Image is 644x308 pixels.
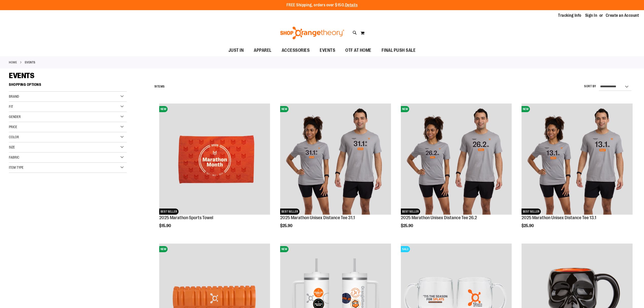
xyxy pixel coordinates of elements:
[401,215,477,220] a: 2025 Marathon Unisex Distance Tee 26.2
[320,45,335,56] span: EVENTS
[159,215,213,220] a: 2025 Marathon Sports Towel
[9,71,34,80] span: EVENTS
[585,13,597,18] a: Sign In
[159,209,178,215] span: BEST SELLER
[558,13,581,18] a: Tracking Info
[9,105,13,109] span: Fit
[154,85,156,88] span: 9
[9,135,19,139] span: Color
[345,45,371,56] span: OTF AT HOME
[401,104,512,215] a: 2025 Marathon Unisex Distance Tee 26.2NEWBEST SELLER
[157,101,273,241] div: product
[401,246,410,252] span: SALE
[159,104,270,215] a: 2025 Marathon Sports TowelNEWBEST SELLER
[522,104,632,214] img: 2025 Marathon Unisex Distance Tee 13.1
[9,165,24,169] span: Item Type
[25,60,35,65] strong: EVENTS
[401,104,512,214] img: 2025 Marathon Unisex Distance Tee 26.2
[254,45,272,56] span: APPAREL
[279,27,345,39] img: Shop Orangetheory
[280,215,355,220] a: 2025 Marathon Unisex Distance Tee 31.1
[278,101,393,241] div: product
[159,246,168,252] span: NEW
[398,101,514,241] div: product
[522,224,534,228] span: $25.90
[9,60,17,65] a: Home
[519,101,635,241] div: product
[401,209,420,215] span: BEST SELLER
[522,215,596,220] a: 2025 Marathon Unisex Distance Tee 13.1
[9,145,15,149] span: Size
[345,3,358,7] a: Details
[401,106,409,112] span: NEW
[287,2,358,8] p: FREE Shipping, orders over $150.
[9,155,19,159] span: Fabric
[522,104,632,215] a: 2025 Marathon Unisex Distance Tee 13.1NEWBEST SELLER
[280,224,293,228] span: $25.90
[9,125,17,129] span: Price
[606,13,639,18] a: Create an Account
[228,45,244,56] span: JUST IN
[280,246,289,252] span: NEW
[154,83,165,91] h2: Items
[280,104,391,214] img: 2025 Marathon Unisex Distance Tee 31.1
[282,45,310,56] span: ACCESSORIES
[401,224,414,228] span: $25.90
[522,106,530,112] span: NEW
[159,104,270,214] img: 2025 Marathon Sports Towel
[9,115,21,119] span: Gender
[280,209,299,215] span: BEST SELLER
[382,45,416,56] span: FINAL PUSH SALE
[280,106,289,112] span: NEW
[9,94,19,98] span: Brand
[9,80,127,92] strong: Shopping Options
[280,104,391,215] a: 2025 Marathon Unisex Distance Tee 31.1NEWBEST SELLER
[584,84,596,89] label: Sort By
[522,209,541,215] span: BEST SELLER
[159,224,172,228] span: $15.90
[159,106,168,112] span: NEW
